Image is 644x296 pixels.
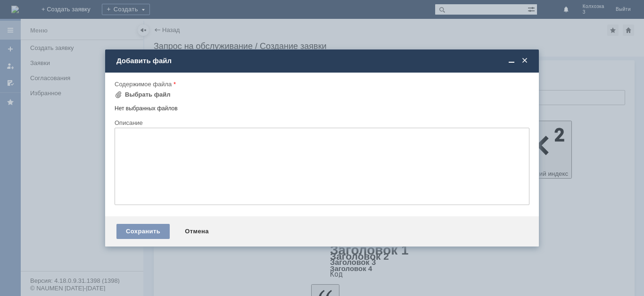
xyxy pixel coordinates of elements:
[520,57,529,65] span: Закрыть
[115,120,528,126] div: Описание
[125,91,171,99] div: Выбрать файл
[115,81,528,87] div: Содержимое файла
[507,57,516,65] span: Свернуть (Ctrl + M)
[4,4,138,11] div: Просьба удалить отложенные чеки
[115,101,529,112] div: Нет выбранных файлов
[116,57,529,65] div: Добавить файл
